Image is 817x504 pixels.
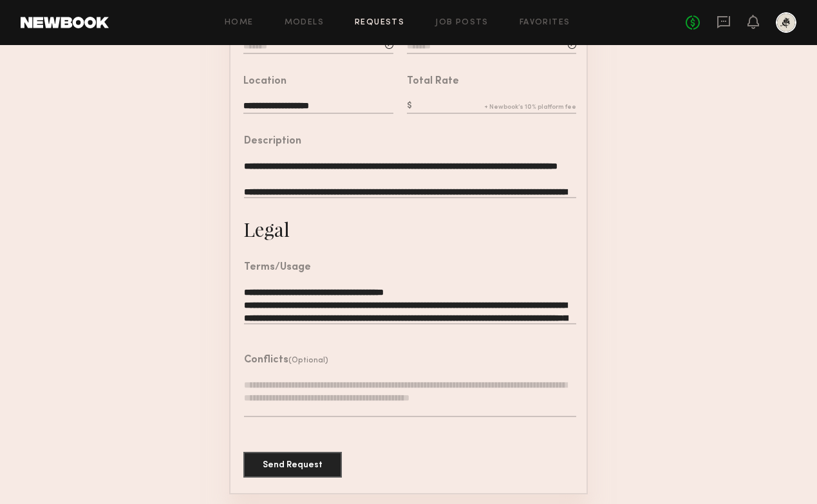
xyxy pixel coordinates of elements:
button: Send Request [243,452,342,478]
div: Total Rate [407,77,459,87]
a: Favorites [520,19,570,27]
div: Description [244,136,301,147]
header: Conflicts [244,355,328,366]
a: Models [285,19,324,27]
div: Location [243,77,286,87]
a: Home [225,19,254,27]
div: Legal [243,216,290,242]
div: Terms/Usage [244,263,311,273]
span: (Optional) [288,357,328,364]
a: Requests [355,19,404,27]
a: Job Posts [435,19,489,27]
